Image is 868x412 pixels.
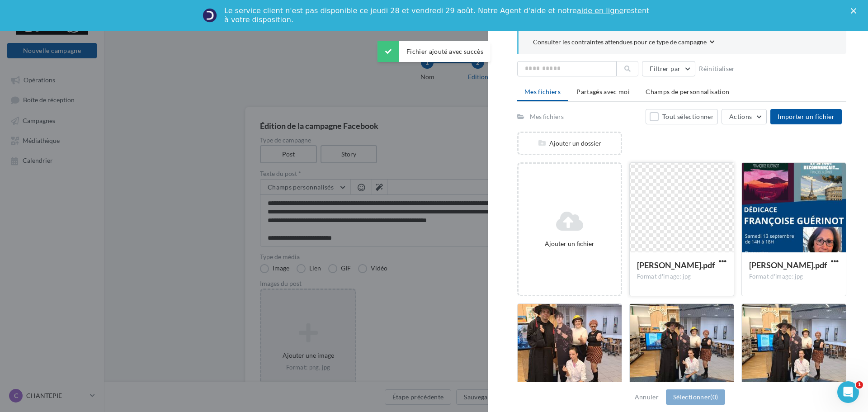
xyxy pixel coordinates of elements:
[637,260,715,270] span: Claire Conan.pdf
[770,109,842,124] button: Importer un fichier
[533,38,707,47] span: Consulter les contraintes attendues pour ce type de campagne
[778,113,835,120] span: Importer un fichier
[524,88,561,95] span: Mes fichiers
[695,63,739,74] button: Réinitialiser
[576,88,630,95] span: Partagés avec moi
[203,8,217,23] img: Profile image for Service-Client
[722,109,767,124] button: Actions
[729,113,752,120] span: Actions
[637,273,726,281] div: Format d'image: jpg
[749,260,827,270] span: Claire Conan.pdf
[377,41,491,62] div: Fichier ajouté avec succès
[533,37,715,48] button: Consulter les contraintes attendues pour ce type de campagne
[856,381,863,388] span: 1
[577,6,623,15] a: aide en ligne
[522,239,617,248] div: Ajouter un fichier
[710,393,718,401] span: (0)
[631,392,662,403] button: Annuler
[646,88,729,95] span: Champs de personnalisation
[851,8,860,14] div: Fermer
[224,6,651,24] div: Le service client n'est pas disponible ce jeudi 28 et vendredi 29 août. Notre Agent d'aide et not...
[530,112,564,121] div: Mes fichiers
[666,389,725,405] button: Sélectionner(0)
[519,139,621,148] div: Ajouter un dossier
[642,61,695,76] button: Filtrer par
[646,109,718,124] button: Tout sélectionner
[749,273,839,281] div: Format d'image: jpg
[837,381,859,403] iframe: Intercom live chat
